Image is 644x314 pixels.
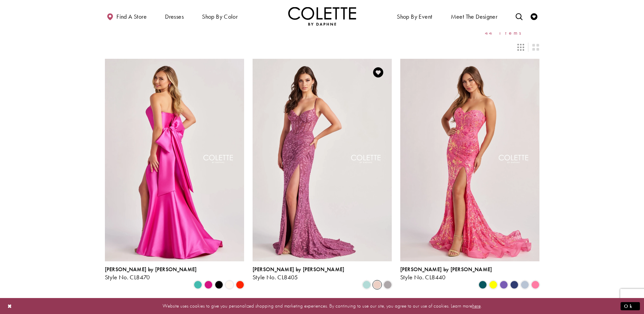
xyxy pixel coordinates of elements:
[105,7,148,25] a: Find a store
[225,281,234,289] i: Diamond White
[472,302,481,309] a: here
[116,13,147,20] span: Find a store
[288,7,356,25] img: Colette by Daphne
[4,300,16,312] button: Close Dialog
[49,301,595,311] p: Website uses cookies to give you personalized shopping and marketing experiences. By continuing t...
[500,281,508,289] i: Violet
[204,281,213,289] i: Fuchsia
[449,7,499,25] a: Meet the designer
[531,281,539,289] i: Cotton Candy
[621,302,640,310] button: Submit Dialog
[253,266,345,273] span: [PERSON_NAME] by [PERSON_NAME]
[517,44,524,51] span: Switch layout to 3 columns
[200,7,239,25] span: Shop by color
[521,281,529,289] i: Ice Blue
[451,13,498,20] span: Meet the designer
[163,7,185,25] span: Dresses
[105,59,244,261] a: Visit Colette by Daphne Style No. CL8470 Page
[194,281,202,289] i: Turquoise
[371,65,385,80] a: Add to Wishlist
[400,266,492,281] div: Colette by Daphne Style No. CL8440
[397,13,432,20] span: Shop By Event
[400,59,539,261] a: Visit Colette by Daphne Style No. CL8440 Page
[253,59,392,261] a: Visit Colette by Daphne Style No. CL8405 Page
[105,273,150,281] span: Style No. CL8470
[202,13,238,20] span: Shop by color
[485,30,526,36] span: 44 items
[373,281,381,289] i: Rose
[101,40,544,55] div: Layout Controls
[514,7,524,25] a: Toggle search
[253,273,298,281] span: Style No. CL8405
[288,7,356,25] a: Visit Home Page
[489,281,497,289] i: Yellow
[400,266,492,273] span: [PERSON_NAME] by [PERSON_NAME]
[363,281,371,289] i: Sea Glass
[479,281,487,289] i: Spruce
[105,266,197,273] span: [PERSON_NAME] by [PERSON_NAME]
[165,13,184,20] span: Dresses
[510,281,518,289] i: Navy Blue
[215,281,223,289] i: Black
[395,7,434,25] span: Shop By Event
[253,266,345,281] div: Colette by Daphne Style No. CL8405
[532,44,539,51] span: Switch layout to 2 columns
[384,281,392,289] i: Smoke
[400,273,446,281] span: Style No. CL8440
[529,7,539,25] a: Check Wishlist
[105,266,197,281] div: Colette by Daphne Style No. CL8470
[236,281,244,289] i: Scarlet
